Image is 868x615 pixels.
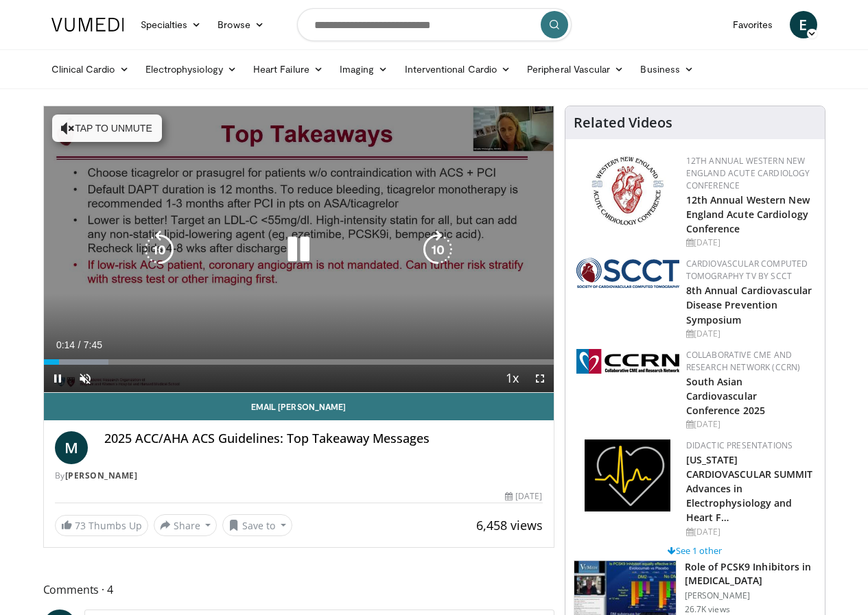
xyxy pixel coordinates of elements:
[632,56,702,83] a: Business
[686,237,814,249] div: [DATE]
[505,490,542,503] div: [DATE]
[154,514,218,536] button: Share
[686,155,810,191] a: 12th Annual Western New England Acute Cardiology Conference
[44,359,554,365] div: Progress Bar
[576,258,679,288] img: 51a70120-4f25-49cc-93a4-67582377e75f.png.150x105_q85_autocrop_double_scale_upscale_version-0.2.png
[209,11,272,38] a: Browse
[526,365,554,392] button: Fullscreen
[685,604,730,615] p: 26.7K views
[476,517,543,533] span: 6,458 views
[297,8,572,41] input: Search topics, interventions
[44,393,554,420] a: Email [PERSON_NAME]
[576,349,679,374] img: a04ee3ba-8487-4636-b0fb-5e8d268f3737.png.150x105_q85_autocrop_double_scale_upscale_version-0.2.png
[78,339,81,350] span: /
[222,514,292,536] button: Save to
[132,11,210,38] a: Specialties
[685,560,817,588] h3: Role of PCSK9 Inhibitors in [MEDICAL_DATA]
[245,56,331,83] a: Heart Failure
[56,339,75,350] span: 0:14
[52,114,162,142] button: Tap to unmute
[55,470,543,482] div: By
[44,106,554,393] video-js: Video Player
[668,544,722,557] a: See 1 other
[71,365,99,392] button: Unmute
[65,470,138,481] a: [PERSON_NAME]
[43,56,137,83] a: Clinical Cardio
[686,418,814,431] div: [DATE]
[55,431,88,464] a: M
[397,56,519,83] a: Interventional Cardio
[686,258,808,282] a: Cardiovascular Computed Tomography TV by SCCT
[51,18,124,32] img: VuMedi Logo
[686,375,766,417] a: South Asian Cardiovascular Conference 2025
[574,114,672,131] h4: Related Videos
[686,349,801,373] a: Collaborative CME and Research Network (CCRN)
[137,56,245,83] a: Electrophysiology
[790,11,817,38] a: E
[589,155,666,227] img: 0954f259-7907-4053-a817-32a96463ecc8.png.150x105_q85_autocrop_double_scale_upscale_version-0.2.png
[685,590,817,601] p: [PERSON_NAME]
[686,453,813,524] a: [US_STATE] CARDIOVASCULAR SUMMIT Advances in Electrophysiology and Heart F…
[104,431,543,446] h4: 2025 ACC/AHA ACS Guidelines: Top Takeaway Messages
[499,365,526,392] button: Playback Rate
[331,56,397,83] a: Imaging
[686,193,810,235] a: 12th Annual Western New England Acute Cardiology Conference
[585,439,670,511] img: 1860aa7a-ba06-47e3-81a4-3dc728c2b4cf.png.150x105_q85_autocrop_double_scale_upscale_version-0.2.png
[686,526,814,538] div: [DATE]
[519,56,632,83] a: Peripheral Vascular
[686,328,814,340] div: [DATE]
[55,515,148,536] a: 73 Thumbs Up
[43,581,554,599] span: Comments 4
[686,439,814,452] div: Didactic Presentations
[686,284,812,326] a: 8th Annual Cardiovascular Disease Prevention Symposium
[84,339,102,350] span: 7:45
[75,519,86,532] span: 73
[725,11,782,38] a: Favorites
[44,365,71,392] button: Pause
